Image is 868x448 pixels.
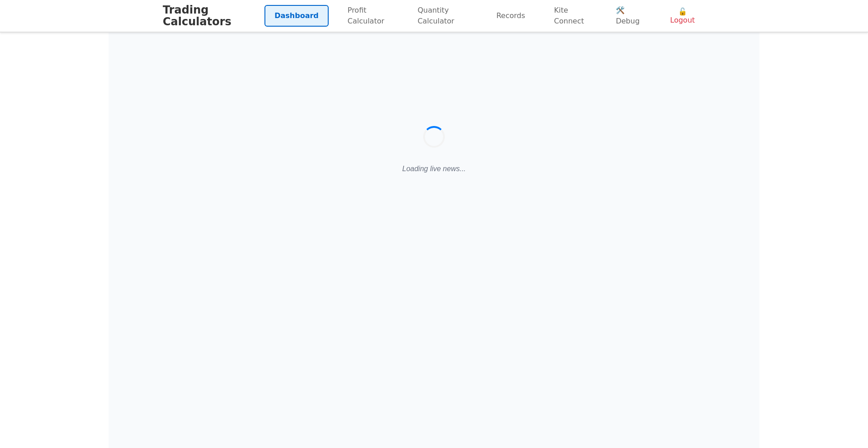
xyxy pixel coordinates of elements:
a: Dashboard [264,5,329,27]
h1: Trading Calculators [163,4,264,28]
button: 🔓 Logout [660,2,705,30]
a: Records [486,5,535,27]
p: Loading live news... [402,163,466,174]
